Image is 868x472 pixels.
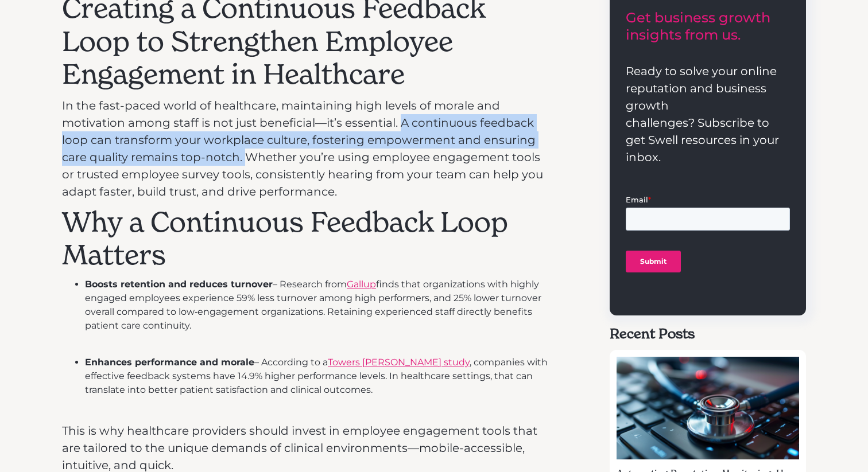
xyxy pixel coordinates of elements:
a: Gallup [347,279,376,290]
strong: Boosts retention and reduces turnover [85,279,273,290]
a: Towers [PERSON_NAME] study [328,357,470,368]
h5: Recent Posts [610,325,806,344]
p: In the fast-paced world of healthcare, maintaining high levels of morale and motivation among sta... [62,97,553,200]
li: – According to a , companies with effective feedback systems have 14.9% higher performance levels... [85,356,553,411]
strong: Enhances performance and morale [85,357,254,368]
p: Ready to solve your online reputation and business growth challenges? Subscribe to get Swell reso... [626,63,790,166]
h2: Why a Continuous Feedback Loop Matters [62,206,553,272]
iframe: Form 1 [626,194,790,292]
h3: Get business growth insights from us. [626,9,790,44]
li: – Research from finds that organizations with highly engaged employees experience 59% less turnov... [85,278,553,346]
